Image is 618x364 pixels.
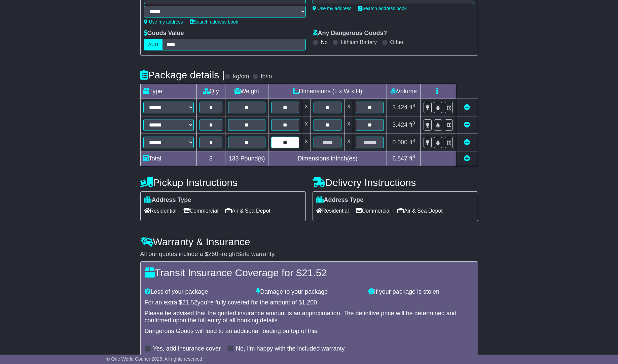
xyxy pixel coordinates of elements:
span: 1,200 [302,299,317,306]
a: Remove this item [464,139,470,146]
span: 21.52 [182,299,197,306]
td: Dimensions (L x W x H) [268,84,387,99]
sup: 3 [412,103,415,108]
td: x [344,134,353,151]
a: Remove this item [464,121,470,128]
a: Search address book [190,19,238,25]
span: 0.000 [392,139,407,146]
span: Residential [144,206,177,216]
label: AUD [144,39,163,50]
td: Dimensions in Inch(es) [268,151,387,166]
span: ft [409,139,415,146]
span: ft [409,121,415,128]
td: Volume [387,84,421,99]
label: No, I'm happy with the included warranty [236,345,345,353]
span: Air & Sea Depot [397,206,443,216]
label: Address Type [316,196,364,204]
span: © One World Courier 2025. All rights reserved. [106,356,204,362]
span: Commercial [356,206,391,216]
label: Address Type [144,196,191,204]
label: lb/in [261,73,272,80]
td: Qty [196,84,225,99]
a: Add new item [464,155,470,162]
span: 3.424 [392,104,407,111]
label: kg/cm [233,73,249,80]
div: Damage to your package [253,288,365,296]
td: Weight [225,84,268,99]
td: Total [140,151,196,166]
td: x [302,99,311,116]
div: For an extra $ you're fully covered for the amount of $ . [145,299,474,306]
div: Please be advised that the quoted insurance amount is an approximation. The definitive price will... [145,310,474,324]
h4: Package details | [140,69,225,80]
span: 250 [208,251,218,257]
td: x [302,116,311,134]
td: Pound(s) [225,151,268,166]
a: Use my address [313,6,352,11]
label: Goods Value [144,30,184,37]
span: 21.52 [302,267,327,278]
span: Commercial [183,206,218,216]
h4: Pickup Instructions [140,177,306,188]
div: Dangerous Goods will lead to an additional loading on top of this. [145,328,474,335]
td: x [302,134,311,151]
span: 3.424 [392,121,407,128]
td: x [344,99,353,116]
span: 133 [228,155,239,162]
span: 6.847 [392,155,407,162]
label: Other [390,39,404,45]
h4: Delivery Instructions [313,177,478,188]
span: ft [409,155,415,162]
label: Lithium Battery [341,39,377,45]
label: Yes, add insurance cover [153,345,221,353]
span: Air & Sea Depot [225,206,270,216]
sup: 3 [412,154,415,159]
div: If your package is stolen [365,288,477,296]
td: Type [140,84,196,99]
sup: 3 [412,120,415,125]
span: ft [409,104,415,111]
a: Search address book [358,6,407,11]
a: Use my address [144,19,183,25]
div: All our quotes include a $ FreightSafe warranty. [140,251,478,258]
td: x [344,116,353,134]
a: Remove this item [464,104,470,111]
div: Loss of your package [141,288,253,296]
label: Any Dangerous Goods? [313,30,387,37]
h4: Transit Insurance Coverage for $ [145,267,474,278]
sup: 3 [412,138,415,143]
h4: Warranty & Insurance [140,236,478,247]
label: No [321,39,328,45]
td: 3 [196,151,225,166]
span: Residential [316,206,349,216]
